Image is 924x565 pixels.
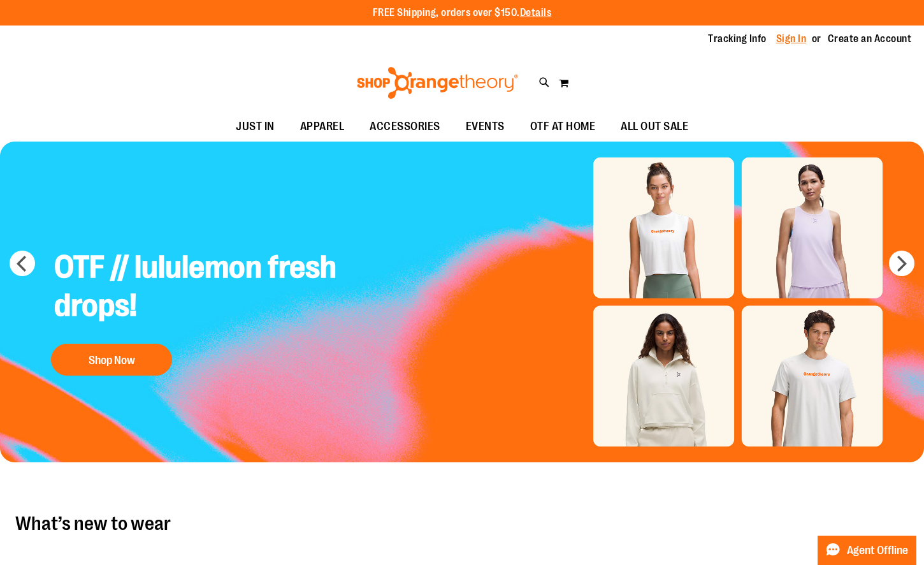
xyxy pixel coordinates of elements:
span: ACCESSORIES [370,112,440,141]
a: OTF // lululemon fresh drops! Shop Now [45,238,347,382]
button: Agent Offline [818,536,916,565]
span: APPAREL [300,112,345,141]
p: FREE Shipping, orders over $150. [373,6,552,20]
span: Agent Offline [847,545,908,557]
button: prev [10,251,35,276]
img: Shop Orangetheory [355,67,520,99]
a: Create an Account [828,32,912,46]
h2: What’s new to wear [15,513,909,534]
button: Shop Now [51,344,172,376]
a: Details [520,7,552,18]
a: Sign In [776,32,807,46]
span: OTF AT HOME [530,112,596,141]
a: Tracking Info [708,32,767,46]
button: next [889,251,914,276]
span: ALL OUT SALE [621,112,688,141]
h2: OTF // lululemon fresh drops! [45,238,347,337]
span: JUST IN [236,112,275,141]
span: EVENTS [466,112,505,141]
